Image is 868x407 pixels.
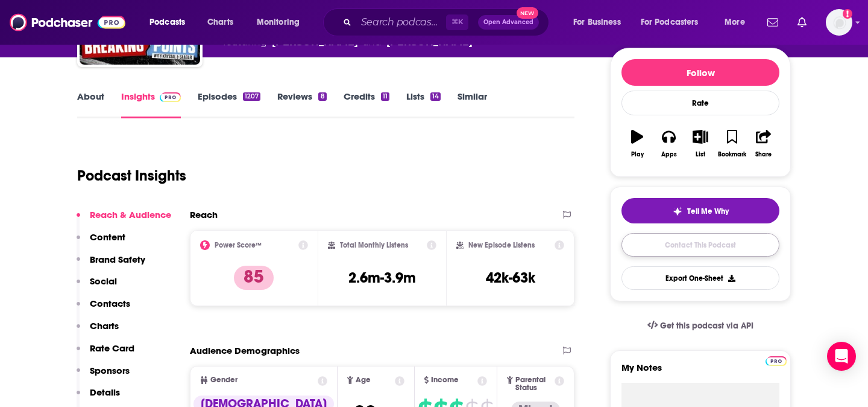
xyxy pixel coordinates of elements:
[631,151,644,158] div: Play
[90,209,171,220] p: Reach & Audience
[207,14,233,31] span: Charts
[573,14,621,31] span: For Business
[696,151,705,158] div: List
[468,241,535,249] h2: New Episode Listens
[621,362,779,383] label: My Notes
[77,91,104,118] a: About
[673,207,682,216] img: tell me why sparkle
[77,275,117,298] button: Social
[621,59,779,86] button: Follow
[77,298,130,320] button: Contacts
[685,122,716,165] button: List
[766,354,787,366] a: Pro website
[515,376,553,392] span: Parental Status
[687,207,729,216] span: Tell Me Why
[90,320,119,332] p: Charts
[748,122,779,165] button: Share
[661,151,677,158] div: Apps
[190,209,218,220] h2: Reach
[381,92,389,101] div: 11
[200,13,241,32] a: Charts
[257,14,300,31] span: Monitoring
[431,376,459,384] span: Income
[826,9,852,36] button: Show profile menu
[725,14,745,31] span: More
[430,92,441,101] div: 14
[10,11,125,34] img: Podchaser - Follow, Share and Rate Podcasts
[77,342,134,365] button: Rate Card
[141,13,201,32] button: open menu
[826,9,852,36] img: User Profile
[633,13,716,32] button: open menu
[478,15,539,30] button: Open AdvancedNew
[517,7,538,19] span: New
[318,92,326,101] div: 8
[653,122,684,165] button: Apps
[638,311,763,341] a: Get this podcast via API
[356,13,446,32] input: Search podcasts, credits, & more...
[90,298,130,309] p: Contacts
[77,167,186,185] h1: Podcast Insights
[90,386,120,398] p: Details
[827,342,856,371] div: Open Intercom Messenger
[763,12,783,33] a: Show notifications dropdown
[486,269,535,287] h3: 42k-63k
[446,14,468,30] span: ⌘ K
[716,13,760,32] button: open menu
[766,356,787,366] img: Podchaser Pro
[356,376,371,384] span: Age
[621,91,779,115] div: Rate
[793,12,811,33] a: Show notifications dropdown
[90,342,134,354] p: Rate Card
[277,91,326,118] a: Reviews8
[344,91,389,118] a: Credits11
[90,275,117,287] p: Social
[215,241,262,249] h2: Power Score™
[335,8,561,36] div: Search podcasts, credits, & more...
[77,254,145,276] button: Brand Safety
[90,231,125,243] p: Content
[483,19,533,25] span: Open Advanced
[621,233,779,257] a: Contact This Podcast
[458,91,487,118] a: Similar
[406,91,441,118] a: Lists14
[190,345,300,356] h2: Audience Demographics
[565,13,636,32] button: open menu
[90,254,145,265] p: Brand Safety
[755,151,772,158] div: Share
[641,14,699,31] span: For Podcasters
[234,266,274,290] p: 85
[621,266,779,290] button: Export One-Sheet
[716,122,747,165] button: Bookmark
[248,13,315,32] button: open menu
[621,122,653,165] button: Play
[121,91,181,118] a: InsightsPodchaser Pro
[77,209,171,231] button: Reach & Audience
[718,151,746,158] div: Bookmark
[843,9,852,19] svg: Add a profile image
[660,321,753,331] span: Get this podcast via API
[77,365,130,387] button: Sponsors
[160,92,181,102] img: Podchaser Pro
[77,320,119,342] button: Charts
[348,269,416,287] h3: 2.6m-3.9m
[621,198,779,223] button: tell me why sparkleTell Me Why
[198,91,260,118] a: Episodes1207
[149,14,185,31] span: Podcasts
[243,92,260,101] div: 1207
[340,241,408,249] h2: Total Monthly Listens
[90,365,130,376] p: Sponsors
[77,231,125,254] button: Content
[826,9,852,36] span: Logged in as KrishanaDavis
[210,376,237,384] span: Gender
